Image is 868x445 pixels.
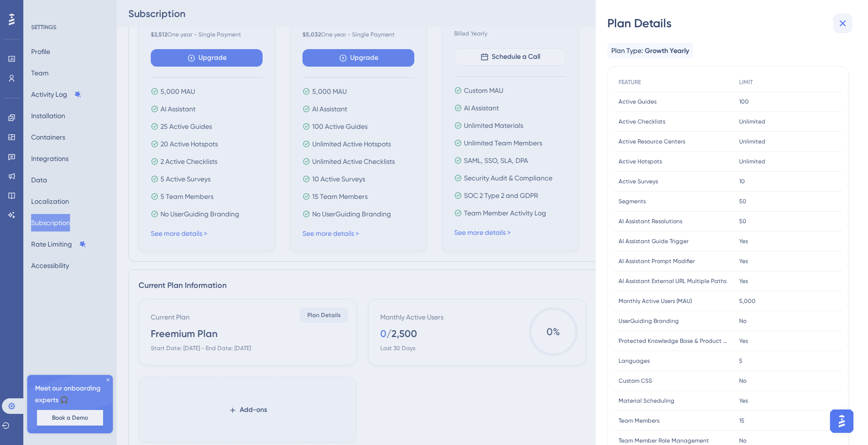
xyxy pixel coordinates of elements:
[619,357,650,365] span: Languages
[645,45,689,57] span: Growth Yearly
[619,217,682,225] span: AI Assistant Resolutions
[619,197,646,205] span: Segments
[739,397,748,405] span: Yes
[619,118,665,125] span: Active Checklists
[739,337,748,345] span: Yes
[739,237,748,245] span: Yes
[619,437,709,445] span: Team Member Role Management
[611,45,643,56] span: Plan Type:
[619,297,692,305] span: Monthly Active Users (MAU)
[619,158,662,165] span: Active Hotspots
[739,78,753,86] span: LIMIT
[619,277,726,285] span: AI Assistant External URL Multiple Paths
[739,158,765,165] span: Unlimited
[739,377,746,385] span: No
[619,178,658,185] span: Active Surveys
[827,407,856,436] iframe: UserGuiding AI Assistant Launcher
[739,317,746,325] span: No
[739,417,744,425] span: 15
[619,417,659,425] span: Team Members
[739,277,748,285] span: Yes
[739,197,746,205] span: 50
[739,437,746,445] span: No
[739,178,745,185] span: 10
[619,377,652,385] span: Custom CSS
[619,237,689,245] span: AI Assistant Guide Trigger
[607,16,856,31] div: Plan Details
[619,397,674,405] span: Material Scheduling
[739,257,748,265] span: Yes
[619,257,695,265] span: AI Assistant Prompt Modifier
[739,138,765,145] span: Unlimited
[739,297,756,305] span: 5,000
[739,217,746,225] span: 50
[619,78,641,86] span: FEATURE
[619,337,729,345] span: Protected Knowledge Base & Product Updates
[739,357,743,365] span: 5
[739,98,749,106] span: 100
[739,118,765,125] span: Unlimited
[619,98,656,106] span: Active Guides
[619,317,679,325] span: UserGuiding Branding
[619,138,685,145] span: Active Resource Centers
